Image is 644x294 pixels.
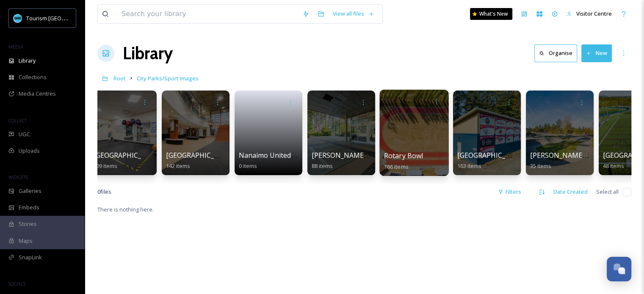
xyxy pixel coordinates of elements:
a: Library [123,41,173,66]
a: [GEOGRAPHIC_DATA]163 items [457,151,525,170]
span: SnapLink [19,253,42,261]
span: Rotary Bowl [384,151,423,160]
span: Collections [19,73,47,81]
span: [PERSON_NAME] Bike Park [530,151,616,160]
span: Galleries [19,187,41,195]
div: Date Created [549,184,592,200]
span: 88 items [312,162,333,170]
span: [GEOGRAPHIC_DATA] [457,151,525,160]
a: View all files [329,5,378,22]
span: Media Centres [19,90,56,98]
span: 35 items [530,162,551,170]
span: 48 items [603,162,624,170]
span: 163 items [457,162,481,170]
span: MEDIA [8,44,23,50]
span: Tourism [GEOGRAPHIC_DATA] [26,14,102,22]
a: Root [113,73,126,83]
button: Open Chat [607,257,631,281]
a: City Parks/Sport Images [137,73,199,83]
span: 0 items [239,162,257,170]
span: Visitor Centre [576,10,612,17]
button: Organise [534,44,577,62]
a: [PERSON_NAME] Bike Park35 items [530,151,616,170]
img: tourism_nanaimo_logo.jpeg [14,14,22,22]
span: 166 items [384,162,409,170]
input: Search your library [117,5,298,23]
span: [GEOGRAPHIC_DATA] [93,151,161,160]
a: Rotary Bowl166 items [384,152,423,170]
button: New [581,44,612,62]
span: Nanaimo United FC [239,151,300,160]
span: [PERSON_NAME][GEOGRAPHIC_DATA] [312,151,434,160]
div: Filters [494,184,525,200]
span: Library [19,57,36,65]
a: Nanaimo United FC0 items [239,151,300,170]
span: UGC [19,130,30,138]
span: City Parks/Sport Images [137,74,199,82]
span: COLLECT [8,117,27,124]
span: WIDGETS [8,174,28,180]
a: [GEOGRAPHIC_DATA]109 items [93,151,161,170]
span: [GEOGRAPHIC_DATA] [166,151,234,160]
span: 0 file s [97,188,111,196]
a: [GEOGRAPHIC_DATA]142 items [166,151,234,170]
span: Embeds [19,203,39,212]
span: Select all [596,188,619,196]
span: Maps [19,237,33,245]
a: Visitor Centre [562,5,616,22]
span: Root [113,74,126,82]
span: Stories [19,220,37,228]
span: 142 items [166,162,190,170]
a: What's New [470,8,512,20]
span: Uploads [19,147,40,155]
span: 109 items [93,162,117,170]
span: There is nothing here. [97,206,154,213]
a: [PERSON_NAME][GEOGRAPHIC_DATA]88 items [312,151,434,170]
span: SOCIALS [8,280,25,287]
a: Organise [534,44,581,62]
